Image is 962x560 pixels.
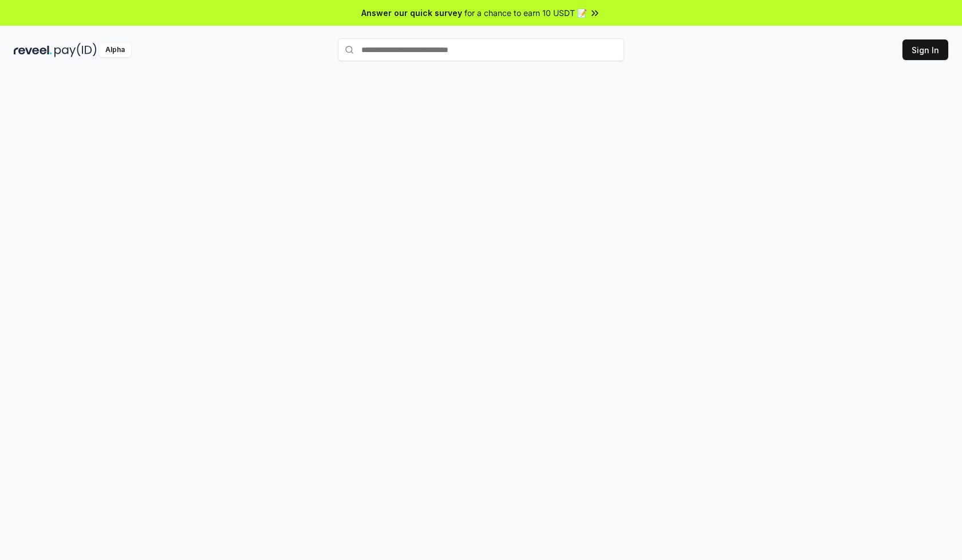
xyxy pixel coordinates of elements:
[54,43,97,57] img: pay_id
[14,43,52,57] img: reveel_dark
[361,7,462,19] span: Answer our quick survey
[902,39,948,60] button: Sign In
[464,7,587,19] span: for a chance to earn 10 USDT 📝
[99,43,131,57] div: Alpha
